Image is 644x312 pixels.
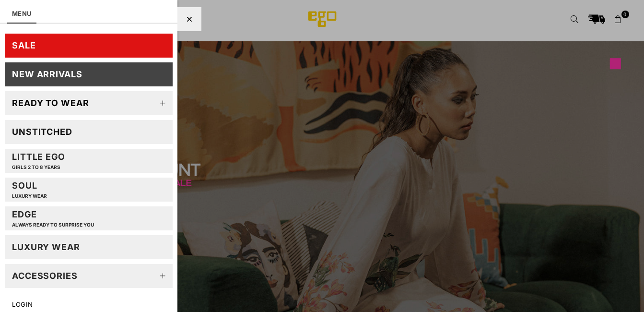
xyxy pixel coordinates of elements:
a: Unstitched [5,120,173,144]
div: Little EGO [12,151,65,170]
a: LUXURY WEAR [5,235,173,259]
div: New Arrivals [12,69,82,80]
div: LUXURY WEAR [12,241,80,252]
a: New Arrivals [5,62,173,86]
a: EDGEAlways ready to surprise you [5,206,173,230]
p: Always ready to surprise you [12,222,94,228]
div: Ready to wear [12,97,89,108]
div: Close Menu [177,7,201,31]
div: Unstitched [12,126,72,137]
p: GIRLS 2 TO 8 YEARS [12,164,65,170]
div: EDGE [12,209,94,228]
a: Ready to wear [5,91,173,115]
div: Soul [12,180,47,199]
a: Little EGOGIRLS 2 TO 8 YEARS [5,149,173,173]
a: SALE [5,34,173,58]
div: SALE [12,40,36,51]
div: Accessories [12,270,78,281]
a: MENU [12,10,32,17]
p: LUXURY WEAR [12,193,47,199]
a: Accessories [5,264,173,288]
a: SoulLUXURY WEAR [5,178,173,202]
